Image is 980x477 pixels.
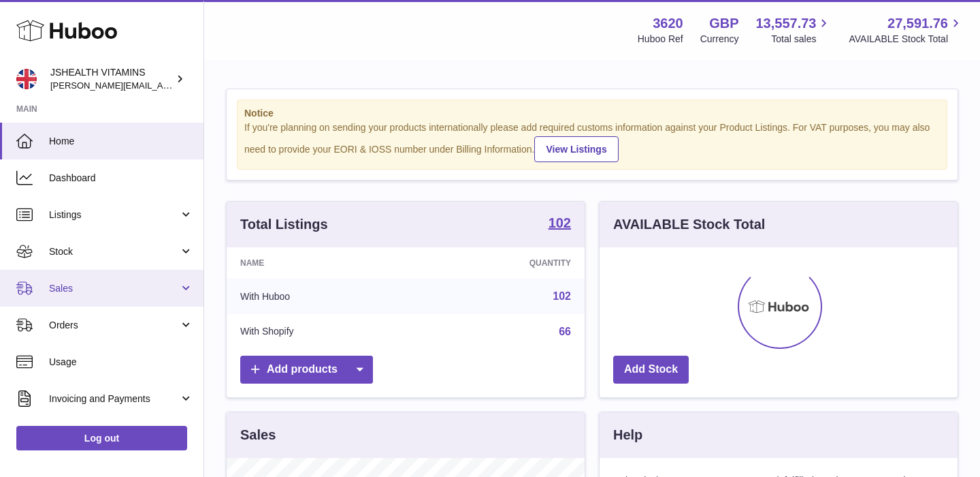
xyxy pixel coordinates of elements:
[771,33,832,46] span: Total sales
[240,215,328,234] h3: Total Listings
[227,314,420,350] td: With Shopify
[49,319,179,332] span: Orders
[49,393,179,405] span: Invoicing and Payments
[613,356,689,384] a: Add Stock
[709,14,738,33] strong: GBP
[849,14,964,46] a: 27,591.76 AVAILABLE Stock Total
[16,426,187,450] a: Log out
[227,279,420,314] td: With Huboo
[553,290,571,302] a: 102
[755,14,816,33] span: 13,557.73
[849,33,964,46] span: AVAILABLE Stock Total
[227,247,420,279] th: Name
[549,216,571,232] a: 102
[638,33,683,46] div: Huboo Ref
[755,14,832,46] a: 13,557.73 Total sales
[50,80,273,91] span: [PERSON_NAME][EMAIL_ADDRESS][DOMAIN_NAME]
[613,426,642,444] h3: Help
[50,66,173,92] div: JSHEALTH VITAMINS
[534,136,618,162] a: View Listings
[244,107,940,120] strong: Notice
[49,135,193,148] span: Home
[16,69,37,89] img: francesca@jshealthvitamins.com
[559,326,571,337] a: 66
[613,215,765,234] h3: AVAILABLE Stock Total
[244,121,940,162] div: If you're planning on sending your products internationally please add required customs informati...
[49,209,179,221] span: Listings
[49,282,179,295] span: Sales
[240,356,373,384] a: Add products
[240,426,276,444] h3: Sales
[887,14,948,33] span: 27,591.76
[700,33,739,46] div: Currency
[49,172,193,185] span: Dashboard
[49,245,179,258] span: Stock
[653,14,683,33] strong: 3620
[49,356,193,369] span: Usage
[549,216,571,230] strong: 102
[420,247,585,279] th: Quantity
